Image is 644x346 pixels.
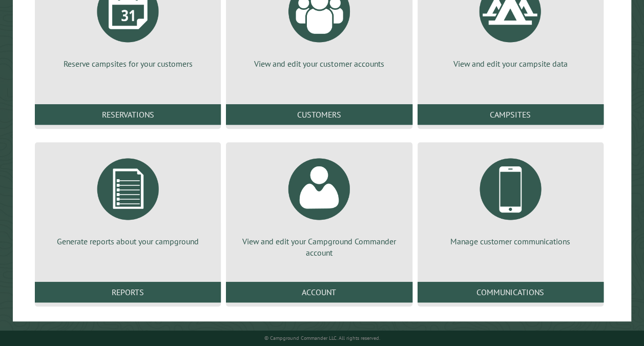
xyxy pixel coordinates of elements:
[226,104,412,125] a: Customers
[47,236,209,247] p: Generate reports about your campground
[35,282,221,302] a: Reports
[430,58,591,69] p: View and edit your campsite data
[418,282,604,302] a: Communications
[430,150,591,247] a: Manage customer communications
[226,282,412,302] a: Account
[238,150,400,259] a: View and edit your Campground Commander account
[35,104,221,125] a: Reservations
[47,150,209,247] a: Generate reports about your campground
[264,335,380,341] small: © Campground Commander LLC. All rights reserved.
[238,58,400,69] p: View and edit your customer accounts
[238,236,400,259] p: View and edit your Campground Commander account
[418,104,604,125] a: Campsites
[430,236,591,247] p: Manage customer communications
[47,58,209,69] p: Reserve campsites for your customers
